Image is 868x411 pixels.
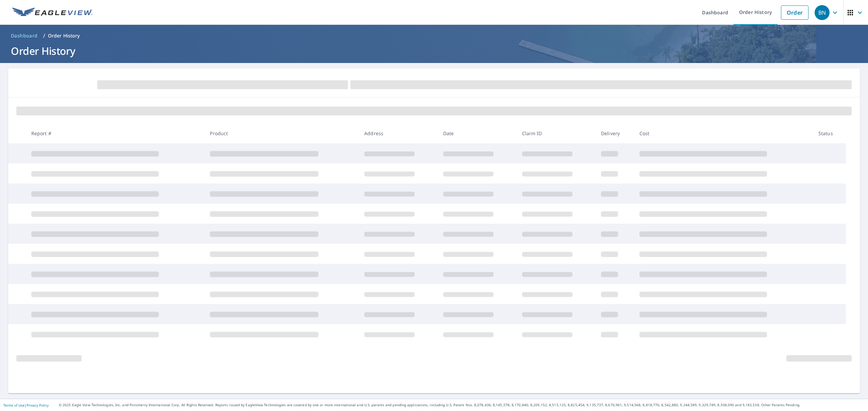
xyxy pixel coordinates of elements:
nav: breadcrumb [8,30,860,41]
a: Terms of Use [3,403,24,408]
a: Order [781,5,808,20]
p: © 2025 Eagle View Technologies, Inc. and Pictometry International Corp. All Rights Reserved. Repo... [59,402,865,408]
p: | [3,403,49,407]
li: / [43,32,45,40]
a: Dashboard [8,30,40,41]
th: Date [438,123,517,143]
th: Product [204,123,359,143]
th: Delivery [596,123,634,143]
span: Dashboard [11,32,38,39]
th: Cost [634,123,813,143]
h1: Order History [8,44,860,58]
img: EV Logo [12,7,93,18]
th: Status [813,123,846,143]
a: Privacy Policy [27,403,49,408]
p: Order History [48,32,80,39]
th: Claim ID [517,123,596,143]
th: Address [359,123,438,143]
th: Report # [26,123,205,143]
div: BN [815,5,830,20]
